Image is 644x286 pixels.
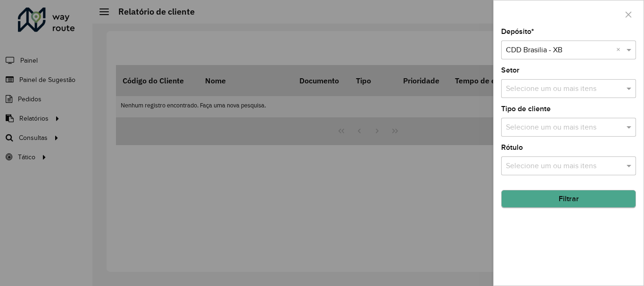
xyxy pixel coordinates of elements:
span: Clear all [616,44,624,56]
label: Tipo de cliente [501,103,551,114]
button: Filtrar [501,190,636,208]
label: Rótulo [501,142,523,153]
label: Depósito [501,26,534,37]
label: Setor [501,65,520,76]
